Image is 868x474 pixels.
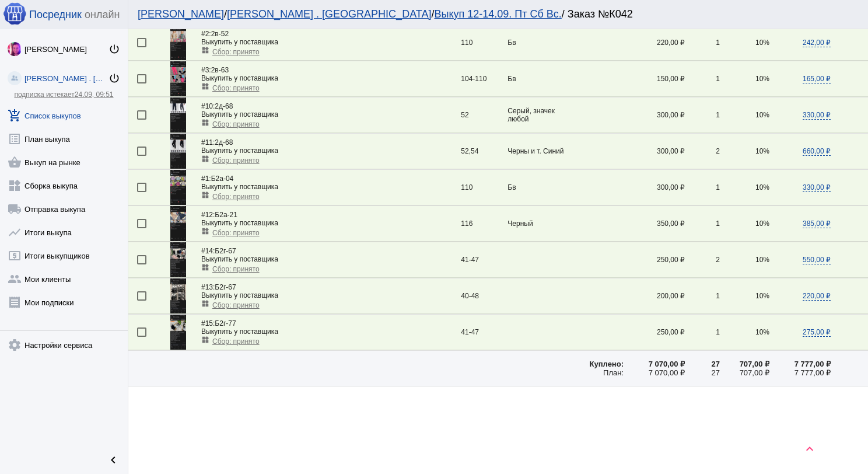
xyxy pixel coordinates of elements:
[8,71,22,85] img: community_200.png
[624,147,685,155] div: 300,00 ₽
[803,75,831,83] span: 165,00 ₽
[8,155,22,169] mat-icon: shopping_basket
[461,256,508,264] div: 41-47
[755,75,769,83] span: 10%
[755,183,769,191] span: 10%
[212,229,260,237] span: Сбор: принято
[201,66,211,74] span: #3:
[461,183,508,191] div: 110
[212,156,260,165] span: Сбор: принято
[685,39,720,47] div: 1
[201,110,461,118] div: Выкупить у поставщика
[720,360,769,368] div: 707,00 ₽
[201,255,461,263] div: Выкупить у поставщика
[3,2,26,25] img: apple-icon-60x60.png
[201,30,229,38] span: 2в-52
[508,134,565,169] td: Черны и т. Синий
[685,75,720,83] div: 1
[201,283,215,291] span: #13:
[685,328,720,336] div: 1
[201,102,215,110] span: #10:
[624,39,685,47] div: 220,00 ₽
[201,291,461,299] div: Выкупить у поставщика
[803,442,817,456] mat-icon: keyboard_arrow_up
[624,368,685,377] div: 7 070,00 ₽
[685,183,720,191] div: 1
[170,134,186,169] img: Cm7AjV.jpg
[201,175,211,183] span: #1:
[138,8,224,20] a: [PERSON_NAME]
[685,256,720,264] div: 2
[201,155,209,163] mat-icon: widgets
[624,111,685,119] div: 300,00 ₽
[8,132,22,146] mat-icon: list_alt
[201,319,236,327] span: Б2г-77
[8,249,22,263] mat-icon: local_atm
[624,256,685,264] div: 250,00 ₽
[212,265,260,273] span: Сбор: принято
[803,256,831,264] span: 550,00 ₽
[201,263,209,271] mat-icon: widgets
[803,111,831,120] span: 330,00 ₽
[201,138,233,147] span: 2д-68
[8,42,22,56] img: 73xLq58P2BOqs-qIllg3xXCtabieAB0OMVER0XTxHpc0AjG-Rb2SSuXsq4It7hEfqgBcQNho.jpg
[685,292,720,300] div: 1
[508,97,565,133] td: Серый, значек любой
[624,328,685,336] div: 250,00 ₽
[212,337,260,346] span: Сбор: принято
[685,360,720,368] div: 27
[170,97,186,133] img: 7pkPRI.jpg
[201,336,209,344] mat-icon: widgets
[755,328,769,336] span: 10%
[508,25,565,61] td: Бв
[8,109,22,123] mat-icon: add_shopping_cart
[461,292,508,300] div: 40-48
[170,206,186,241] img: 6uurF0.jpg
[201,299,209,308] mat-icon: widgets
[461,147,508,155] div: 52,54
[508,206,565,242] td: Черный
[201,183,461,191] div: Выкупить у поставщика
[8,225,22,239] mat-icon: show_chart
[755,292,769,300] span: 10%
[201,211,237,219] span: Б2а-21
[461,328,508,336] div: 41-47
[201,30,211,38] span: #2:
[170,242,186,277] img: 5LEN8N.jpg
[201,46,209,54] mat-icon: widgets
[201,38,461,46] div: Выкупить у поставщика
[201,74,461,82] div: Выкупить у поставщика
[201,211,215,219] span: #12:
[755,219,769,228] span: 10%
[624,75,685,83] div: 150,00 ₽
[755,111,769,119] span: 10%
[201,219,461,227] div: Выкупить у поставщика
[75,90,114,99] span: 24.09, 09:51
[170,278,186,313] img: UdVA0P.jpg
[108,72,120,84] mat-icon: power_settings_new
[565,360,624,368] div: Куплено:
[8,338,22,352] mat-icon: settings
[624,219,685,228] div: 350,00 ₽
[201,82,209,90] mat-icon: widgets
[227,8,431,20] a: [PERSON_NAME] . [GEOGRAPHIC_DATA]
[624,360,685,368] div: 7 070,00 ₽
[24,45,108,54] div: [PERSON_NAME]
[755,39,769,47] span: 10%
[106,453,120,467] mat-icon: chevron_left
[8,179,22,193] mat-icon: widgets
[201,138,215,147] span: #11:
[170,25,186,60] img: xCrXrb.jpg
[212,193,260,201] span: Сбор: принято
[201,175,233,183] span: Б2а-04
[212,48,260,56] span: Сбор: принято
[685,147,720,155] div: 2
[434,8,561,20] a: Выкуп 12-14.09. Пт Сб Вс.
[29,9,82,21] span: Посредник
[170,61,186,96] img: 00kkRp.jpg
[212,120,260,128] span: Сбор: принято
[461,219,508,228] div: 116
[624,183,685,191] div: 300,00 ₽
[201,66,229,74] span: 2в-63
[508,61,565,97] td: Бв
